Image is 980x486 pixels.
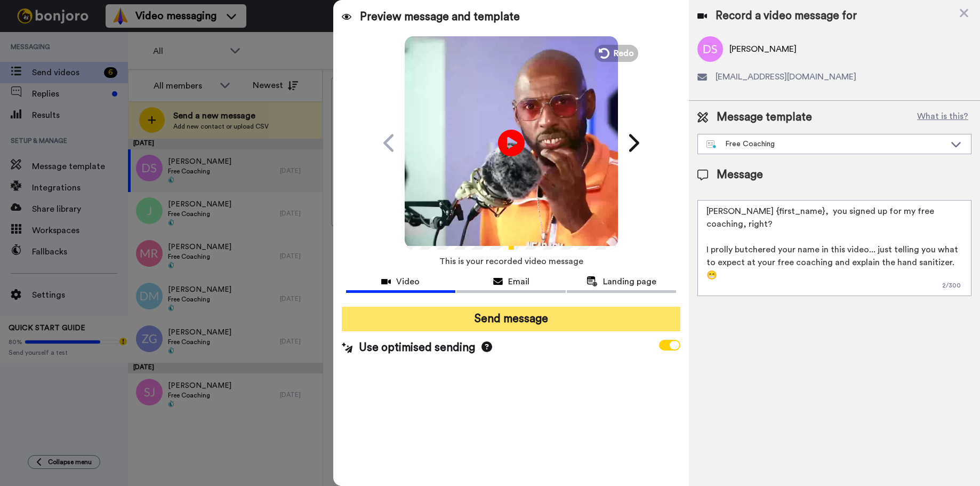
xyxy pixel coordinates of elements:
[603,275,656,288] span: Landing page
[697,200,971,296] textarea: [PERSON_NAME] {first_name}, you signed up for my free coaching, right? I prolly butchered your na...
[706,140,717,149] img: nextgen-template.svg
[717,167,763,183] span: Message
[717,109,812,125] span: Message template
[508,275,529,288] span: Email
[439,250,583,273] span: This is your recorded video message
[706,139,945,149] div: Free Coaching
[716,70,856,83] span: [EMAIL_ADDRESS][DOMAIN_NAME]
[342,307,680,331] button: Send message
[914,109,971,125] button: What is this?
[396,275,420,288] span: Video
[359,340,475,356] span: Use optimised sending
